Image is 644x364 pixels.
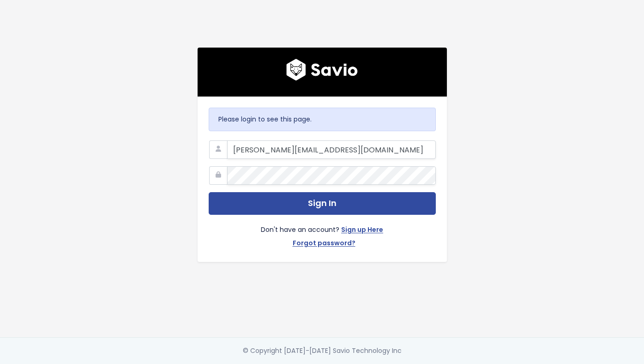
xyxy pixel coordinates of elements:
[243,345,402,357] div: © Copyright [DATE]-[DATE] Savio Technology Inc
[286,59,358,81] img: logo600x187.a314fd40982d.png
[293,237,355,251] a: Forgot password?
[218,114,426,125] p: Please login to see this page.
[227,140,436,159] input: Your Work Email Address
[341,224,383,237] a: Sign up Here
[209,192,436,215] button: Sign In
[209,215,436,251] div: Don't have an account?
